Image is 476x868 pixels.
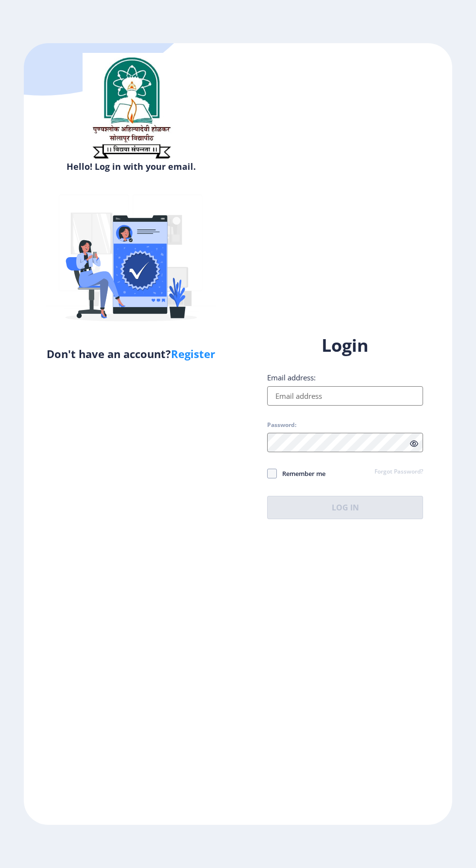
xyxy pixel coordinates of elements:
a: Forgot Password? [374,468,423,476]
h5: Don't have an account? [31,346,231,361]
label: Password: [267,421,296,429]
input: Email address [267,386,423,406]
a: Register [171,346,215,361]
h1: Login [267,334,423,357]
h6: Hello! Log in with your email. [31,161,231,172]
img: Verified-rafiki.svg [46,176,216,346]
img: sulogo.png [83,53,180,163]
span: Remember me [277,468,325,479]
button: Log In [267,496,423,519]
label: Email address: [267,373,316,382]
